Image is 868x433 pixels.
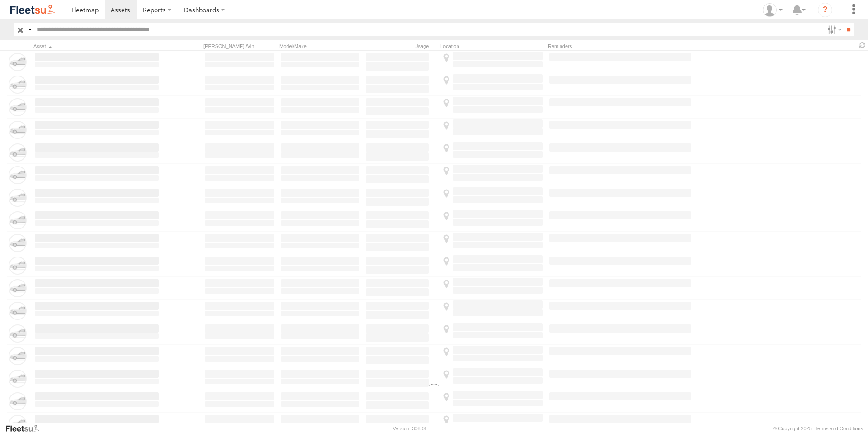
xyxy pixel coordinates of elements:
[5,424,47,433] a: Visit our Website
[773,426,863,431] div: © Copyright 2025 -
[815,426,863,431] a: Terms and Conditions
[824,23,843,36] label: Search Filter Options
[818,3,832,17] i: ?
[364,43,437,49] div: Usage
[26,23,33,36] label: Search Query
[279,43,361,49] div: Model/Make
[393,426,427,431] div: Version: 308.01
[857,41,868,49] span: Refresh
[548,43,693,49] div: Reminders
[759,3,786,17] div: Wayne Betts
[33,43,160,49] div: Click to Sort
[440,43,544,49] div: Location
[203,43,276,49] div: [PERSON_NAME]./Vin
[9,4,56,16] img: fleetsu-logo-horizontal.svg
